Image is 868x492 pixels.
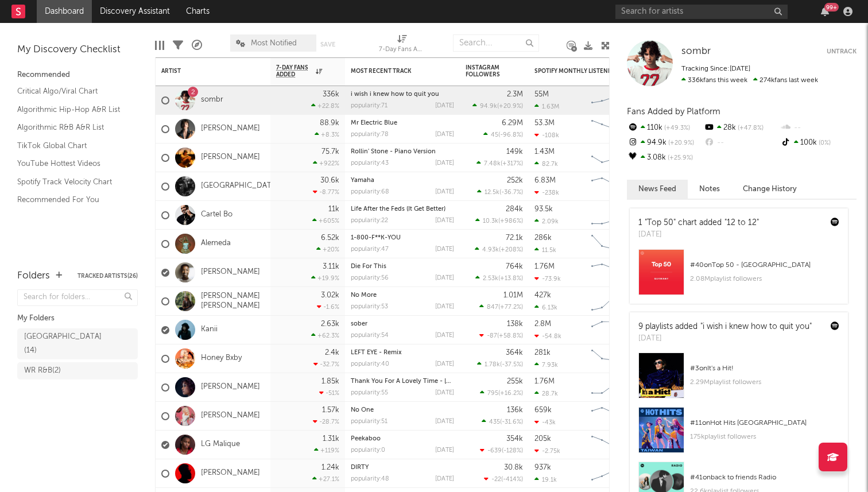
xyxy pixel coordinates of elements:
div: Recommended [17,68,138,82]
input: Search for artists [615,5,788,19]
div: No One [351,407,454,413]
div: [DATE] [435,189,454,195]
a: [PERSON_NAME] [201,124,260,134]
svg: Chart title [586,115,638,144]
div: [DATE] [435,304,454,310]
a: Cartel Bo [201,210,232,220]
a: [PERSON_NAME] [201,382,260,392]
button: Untrack [827,46,857,57]
div: [GEOGRAPHIC_DATA] ( 14 ) [24,330,105,358]
div: ( ) [483,131,523,138]
div: -1.6 % [317,303,339,311]
div: 53.3M [534,119,555,127]
div: 3.02k [321,292,339,299]
div: popularity: 53 [351,304,388,310]
div: 364k [506,349,523,357]
div: [DATE] [435,160,454,166]
div: +605 % [312,217,339,224]
a: sober [351,321,367,327]
a: Critical Algo/Viral Chart [17,85,126,98]
div: 9 playlists added [638,321,812,333]
a: [GEOGRAPHIC_DATA] [201,181,278,191]
a: LEFT EYE - Remix [351,350,402,356]
svg: Chart title [586,344,638,373]
div: 88.9k [320,119,339,127]
div: 3.11k [323,263,339,270]
a: #11onHot Hits [GEOGRAPHIC_DATA]175kplaylist followers [630,407,848,462]
div: popularity: 78 [351,131,389,138]
span: +13.8 % [500,276,521,282]
div: popularity: 51 [351,419,387,425]
a: TikTok Global Chart [17,140,126,152]
div: [DATE] [638,333,812,344]
span: -31.6 % [502,419,521,425]
a: No One [351,407,374,413]
div: 354k [506,435,523,443]
div: 1.43M [534,148,555,156]
div: +119 % [314,447,339,454]
svg: Chart title [586,144,638,172]
div: 136k [507,406,523,414]
a: [PERSON_NAME] [PERSON_NAME] [201,292,265,311]
input: Search for folders... [17,289,138,306]
div: -8.77 % [313,188,339,196]
div: DIRTY [351,464,454,471]
div: 6.83M [534,177,556,184]
a: Yamaha [351,177,374,184]
div: 2.8M [534,320,551,328]
div: -2.75k [534,447,560,455]
div: 1.57k [322,406,339,414]
a: WR R&B(2) [17,362,138,379]
div: 72.1k [506,234,523,242]
span: 795 [487,390,498,397]
div: 82.7k [534,160,558,168]
div: 427k [534,292,551,299]
div: 6.52k [321,234,339,242]
div: 1.01M [503,292,523,299]
div: popularity: 56 [351,275,389,281]
div: 1.24k [321,464,339,471]
div: # 40 on Top 50 - [GEOGRAPHIC_DATA] [690,258,839,272]
div: ( ) [480,447,523,454]
div: ( ) [475,274,523,282]
button: News Feed [627,180,688,199]
div: Mr Electric Blue [351,120,454,126]
button: Tracked Artists(26) [77,273,138,279]
span: -37.5 % [502,362,521,368]
div: ( ) [477,361,523,368]
span: 45 [491,132,498,138]
div: 2.09k [534,218,559,225]
div: 75.7k [321,148,339,156]
a: Spotify Track Velocity Chart [17,176,126,188]
span: 12.5k [485,189,499,196]
div: ( ) [479,332,523,339]
div: 284k [506,206,523,213]
div: 55M [534,91,549,98]
div: +22.8 % [311,102,339,110]
svg: Chart title [586,459,638,488]
a: LG Malique [201,440,240,450]
span: Most Notified [251,40,297,47]
div: -73.9k [534,275,561,282]
div: [DATE] [435,419,454,425]
div: 6.29M [502,119,523,127]
div: -238k [534,189,559,196]
div: ( ) [484,475,523,483]
div: [DATE] [435,332,454,339]
span: +986 % [500,218,521,224]
div: 2.4k [325,349,339,357]
div: 28.7k [534,390,558,397]
div: # 41 on back to friends Radio [690,471,839,485]
div: +922 % [313,160,339,167]
a: [PERSON_NAME] [201,468,260,478]
a: "12 to 12" [724,219,759,227]
div: popularity: 68 [351,189,389,195]
div: 255k [507,378,523,385]
span: Fans Added by Platform [627,107,720,116]
svg: Chart title [586,287,638,316]
div: Yamaha [351,177,454,184]
div: popularity: 55 [351,390,388,396]
div: 764k [506,263,523,270]
div: [DATE] [435,476,454,482]
span: sombr [681,47,711,56]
